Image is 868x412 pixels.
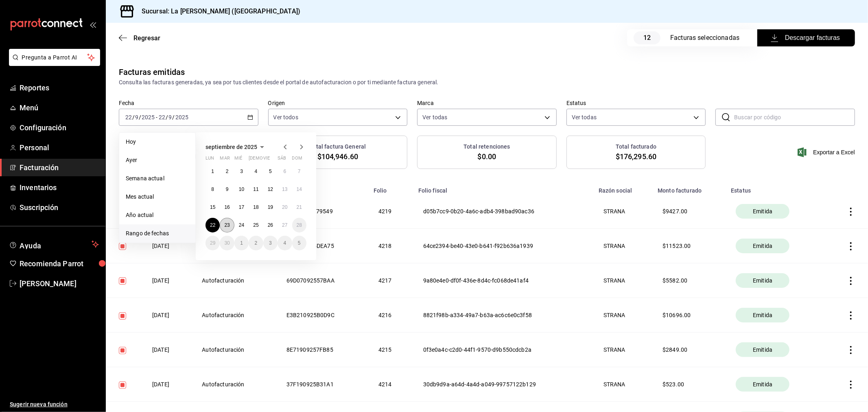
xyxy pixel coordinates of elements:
[277,333,369,367] th: 8E71909257FB85
[210,222,215,228] abbr: 22 de septiembre de 2025
[369,194,413,229] th: 4219
[263,218,278,232] button: 26 de septiembre de 2025
[369,229,413,263] th: 4218
[253,186,258,192] abbr: 11 de septiembre de 2025
[141,114,155,121] input: ----
[269,169,272,174] abbr: 5 de septiembre de 2025
[750,380,776,388] span: Emitida
[126,138,189,146] span: Hoy
[126,156,189,164] span: Ayer
[278,182,292,197] button: 13 de septiembre de 2025
[653,229,726,263] th: $ 11523.00
[206,164,220,179] button: 1 de septiembre de 2025
[226,186,229,192] abbr: 9 de septiembre de 2025
[20,142,99,153] span: Personal
[220,164,234,179] button: 2 de septiembre de 2025
[9,49,100,66] button: Pregunta a Parrot AI
[292,218,306,232] button: 28 de septiembre de 2025
[142,263,192,298] th: [DATE]
[249,236,263,250] button: 2 de octubre de 2025
[277,298,369,333] th: E3B210925B0D9C
[594,263,653,298] th: STRANA
[20,182,99,193] span: Inventarios
[20,102,99,113] span: Menú
[594,194,653,229] th: STRANA
[20,278,99,289] span: [PERSON_NAME]
[413,194,594,229] th: d05b7cc9-0b20-4a6c-adb4-398bad90ac36
[292,236,306,250] button: 5 de octubre de 2025
[268,101,408,106] label: Origen
[478,151,496,162] span: $0.00
[249,164,263,179] button: 4 de septiembre de 2025
[125,114,132,121] input: --
[263,200,278,215] button: 19 de septiembre de 2025
[135,114,139,121] input: --
[166,114,168,121] span: /
[239,222,244,228] abbr: 24 de septiembre de 2025
[572,113,597,121] span: Ver todas
[133,34,160,42] span: Regresar
[192,298,276,333] th: Autofacturación
[566,101,706,106] label: Estatus
[263,236,278,250] button: 3 de octubre de 2025
[220,182,234,197] button: 9 de septiembre de 2025
[20,258,99,269] span: Recomienda Parrot
[772,33,840,43] span: Descargar facturas
[20,239,88,249] span: Ayuda
[249,218,263,232] button: 25 de septiembre de 2025
[413,367,594,402] th: 30db9d9a-a64d-4a4d-a049-99757122b129
[6,59,100,68] a: Pregunta a Parrot AI
[369,367,413,402] th: 4214
[253,222,258,228] abbr: 25 de septiembre de 2025
[192,333,276,367] th: Autofacturación
[20,202,99,213] span: Suscripción
[234,156,242,164] abbr: miércoles
[594,229,653,263] th: STRANA
[369,298,413,333] th: 4216
[268,186,273,192] abbr: 12 de septiembre de 2025
[750,276,776,285] span: Emitida
[220,236,234,250] button: 30 de septiembre de 2025
[126,193,189,201] span: Mes actual
[126,174,189,183] span: Semana actual
[119,78,855,87] div: Consulta las facturas generadas, ya sea por tus clientes desde el portal de autofacturacion o por...
[206,182,220,197] button: 8 de septiembre de 2025
[297,222,302,228] abbr: 28 de septiembre de 2025
[253,204,258,210] abbr: 18 de septiembre de 2025
[135,7,300,16] h3: Sucursal: La [PERSON_NAME] ([GEOGRAPHIC_DATA])
[156,114,157,121] span: -
[634,31,660,44] span: 12
[653,298,726,333] th: $ 10696.00
[278,156,286,164] abbr: sábado
[799,147,855,157] button: Exportar a Excel
[20,162,99,173] span: Facturación
[234,164,249,179] button: 3 de septiembre de 2025
[142,298,192,333] th: [DATE]
[142,333,192,367] th: [DATE]
[413,263,594,298] th: 9a80e4e0-df0f-436e-8d4c-fc068de41af4
[192,229,276,263] th: Autofacturación
[211,186,214,192] abbr: 8 de septiembre de 2025
[239,186,244,192] abbr: 10 de septiembre de 2025
[283,169,286,174] abbr: 6 de septiembre de 2025
[269,240,272,246] abbr: 3 de octubre de 2025
[750,207,776,215] span: Emitida
[20,122,99,133] span: Configuración
[277,367,369,402] th: 37F190925B31A1
[255,240,258,246] abbr: 2 de octubre de 2025
[234,236,249,250] button: 1 de octubre de 2025
[283,240,286,246] abbr: 4 de octubre de 2025
[263,164,278,179] button: 5 de septiembre de 2025
[173,114,175,121] span: /
[255,169,258,174] abbr: 4 de septiembre de 2025
[653,182,726,194] th: Monto facturado
[653,367,726,402] th: $ 523.00
[263,156,270,164] abbr: viernes
[192,367,276,402] th: Autofacturación
[594,298,653,333] th: STRANA
[240,169,243,174] abbr: 3 de septiembre de 2025
[750,346,776,354] span: Emitida
[224,240,230,246] abbr: 30 de septiembre de 2025
[298,169,301,174] abbr: 7 de septiembre de 2025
